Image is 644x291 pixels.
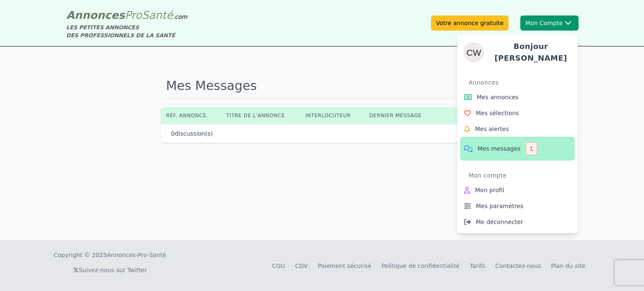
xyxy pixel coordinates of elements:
a: Politique de confidentialité [382,263,460,269]
div: Mon compte [469,169,574,182]
div: LES PETITES ANNONCES DES PROFESSIONNELS DE LA SANTÉ [66,23,187,39]
span: .com [173,13,187,20]
a: CGV [295,263,308,269]
p: discussion(s) [171,129,213,138]
a: AnnoncesProSanté.com [66,9,187,21]
a: Annonces-Pro-Santé [107,251,166,259]
a: Me déconnecter [460,214,574,230]
span: Mes alertes [475,125,509,133]
a: Mes messages1 [460,137,574,160]
a: Suivez-nous sur Twitter [73,267,147,273]
th: Titre de l'annonce [221,107,301,124]
span: Me déconnecter [476,218,523,226]
a: Contactez-nous [495,263,541,269]
span: Pro [125,9,142,21]
span: Mes messages [478,144,521,153]
a: Mon profil [460,182,574,198]
a: Votre annonce gratuite [431,15,509,31]
img: catherine [464,42,484,62]
span: Annonces [66,9,125,21]
a: Mes annonces [460,89,574,105]
div: Copyright © 2025 [54,251,166,259]
span: 0 [171,130,175,137]
a: Mes sélections [460,105,574,121]
div: 1 [526,142,537,155]
span: Santé [142,9,173,21]
button: Mon ComptecatherineBonjour [PERSON_NAME]AnnoncesMes annoncesMes sélectionsMes alertesMes messages... [520,15,579,31]
div: Annonces [469,76,574,89]
h4: Bonjour [PERSON_NAME] [491,41,571,64]
a: Tarifs [470,263,485,269]
th: Interlocuteur [300,107,364,124]
a: Paiement sécurisé [318,263,371,269]
th: Dernier message [364,107,436,124]
a: Mes paramètres [460,198,574,214]
a: Plan du site [551,263,585,269]
h1: Mes Messages [161,73,483,99]
a: Mes alertes [460,121,574,137]
span: Mes paramètres [476,202,523,210]
th: Réf. annonce. [161,107,221,124]
a: CGU [272,263,285,269]
span: Mes sélections [476,109,519,117]
span: Mes annonces [477,93,519,101]
span: Mon profil [475,186,504,194]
